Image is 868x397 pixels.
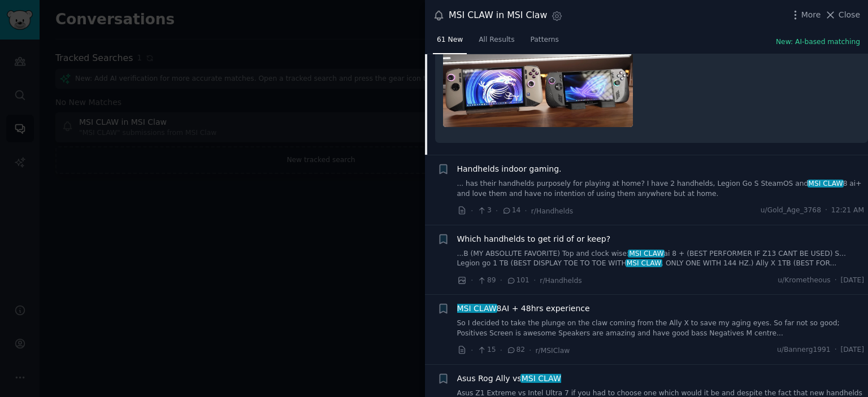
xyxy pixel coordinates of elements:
[831,206,864,216] span: 12:21 AM
[841,345,864,355] span: [DATE]
[496,205,498,217] span: ·
[477,206,491,216] span: 3
[841,276,864,286] span: [DATE]
[531,207,573,215] span: r/Handhelds
[776,37,860,47] button: New: AI-based matching
[524,205,527,217] span: ·
[457,373,561,385] a: Asus Rog Ally vsMSI CLAW
[500,344,502,356] span: ·
[457,373,561,385] span: Asus Rog Ally vs
[471,205,473,217] span: ·
[479,35,514,45] span: All Results
[626,259,662,267] span: MSI CLAW
[825,206,827,216] span: ·
[824,9,860,21] button: Close
[457,303,590,315] span: 8AI + 48hrs experience
[443,47,633,127] img: MSI Claw 8 AI+ or ROG Ally X
[801,9,821,21] span: More
[457,319,865,338] a: So I decided to take the plunge on the claw coming from the Ally X to save my aging eyes. So far ...
[778,276,830,286] span: u/Krometheous
[471,274,473,286] span: ·
[471,344,473,356] span: ·
[536,347,570,355] span: r/MSIClaw
[628,250,665,258] span: MSI CLAW
[761,206,821,216] span: u/Gold_Age_3768
[456,304,498,313] span: MSI CLAW
[500,274,502,286] span: ·
[433,31,467,54] a: 61 New
[457,179,865,199] a: ... has their handhelds purposely for playing at home? I have 2 handhelds, Legion Go S SteamOS an...
[506,345,525,355] span: 82
[777,345,831,355] span: u/Bannerg1991
[789,9,821,21] button: More
[527,31,563,54] a: Patterns
[529,344,531,356] span: ·
[449,8,547,23] div: MSI CLAW in MSI Claw
[835,276,837,286] span: ·
[475,31,518,54] a: All Results
[437,35,463,45] span: 61 New
[477,345,496,355] span: 15
[457,233,611,245] a: Which handhelds to get rid of or keep?
[540,277,581,285] span: r/Handhelds
[502,206,520,216] span: 14
[506,276,530,286] span: 101
[533,274,536,286] span: ·
[835,345,837,355] span: ·
[531,35,559,45] span: Patterns
[457,249,865,269] a: ...B (MY ABSOLUTE FAVORITE) Top and clock wise:MSI CLAWai 8 + (BEST PERFORMER IF Z13 CANT BE USED...
[457,163,562,175] a: Handhelds indoor gaming.
[808,180,844,187] span: MSI CLAW
[477,276,496,286] span: 89
[839,9,860,21] span: Close
[457,303,590,315] a: MSI CLAW8AI + 48hrs experience
[520,374,562,383] span: MSI CLAW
